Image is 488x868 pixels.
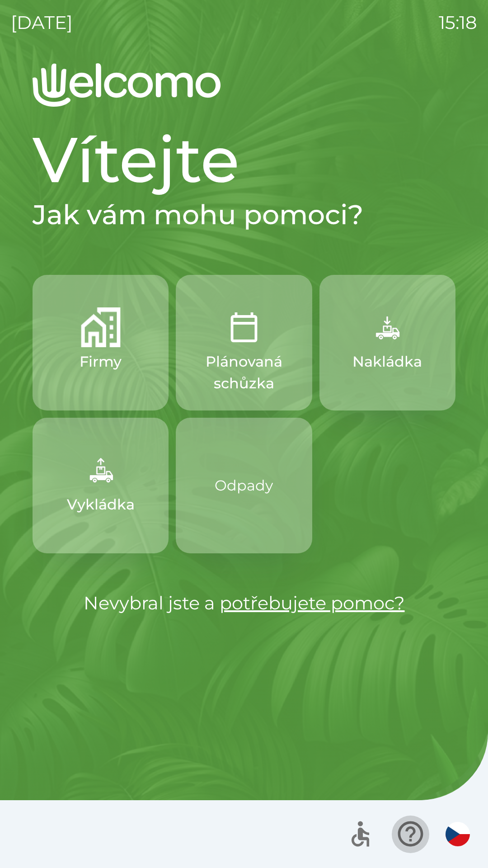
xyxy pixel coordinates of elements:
img: 8604b6e8-2b92-4852-858d-af93d6db5933.png [224,307,264,347]
h1: Vítejte [33,121,455,198]
img: cs flag [446,822,470,846]
button: Vykládka [33,418,169,553]
img: 122be468-0449-4234-a4e4-f2ffd399f15f.png [81,307,121,347]
p: Vykládka [67,494,135,515]
h2: Jak vám mohu pomoci? [33,198,455,231]
p: Nakládka [352,351,422,373]
button: Odpady [176,418,312,553]
p: [DATE] [11,9,73,36]
a: potřebujete pomoc? [220,592,405,614]
button: Nakládka [319,275,455,410]
button: Firmy [33,275,169,410]
p: Nevybral jste a [33,590,455,617]
img: Logo [33,63,455,107]
p: 15:18 [439,9,477,36]
img: f13ba18a-b211-450c-abe6-f0da78179e0f.png [367,307,407,347]
img: 9bcc2a63-ae21-4efc-9540-ae7b1995d7f3.png [81,450,121,490]
button: Plánovaná schůzka [176,275,312,410]
p: Plánovaná schůzka [197,351,290,394]
p: Odpady [215,475,273,496]
p: Firmy [80,351,122,373]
